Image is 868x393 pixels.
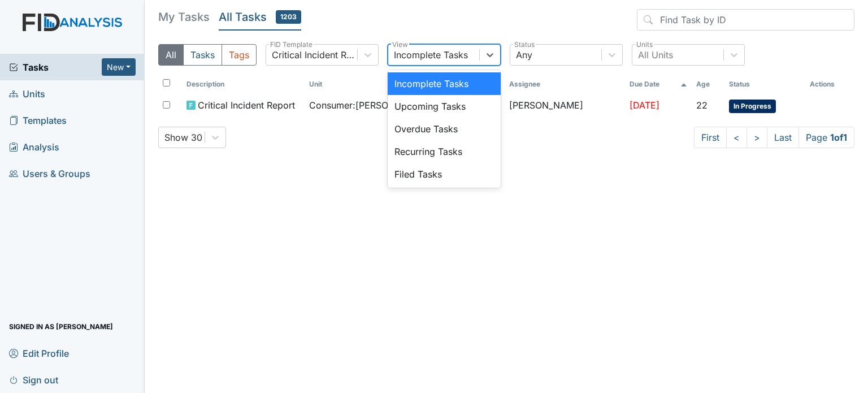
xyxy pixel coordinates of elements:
[798,127,854,148] span: Page
[724,75,805,94] th: Toggle SortBy
[219,9,301,25] h5: All Tasks
[102,58,136,76] button: New
[163,79,170,87] input: Toggle All Rows Selected
[505,94,625,118] td: [PERSON_NAME]
[830,132,847,143] strong: 1 of 1
[805,75,854,94] th: Actions
[388,72,501,95] div: Incomplete Tasks
[305,75,427,94] th: Toggle SortBy
[9,85,45,102] span: Units
[9,61,102,74] a: Tasks
[309,98,423,112] span: Consumer : [PERSON_NAME]
[516,48,532,62] div: Any
[9,344,69,362] span: Edit Profile
[388,118,501,140] div: Overdue Tasks
[272,48,358,62] div: Critical Incident Report
[696,100,708,111] span: 22
[637,9,854,31] input: Find Task by ID
[9,111,67,129] span: Templates
[198,98,295,112] span: Critical Incident Report
[183,44,222,66] button: Tasks
[9,138,59,156] span: Analysis
[729,100,776,113] span: In Progress
[638,48,673,62] div: All Units
[726,127,747,148] a: <
[767,127,799,148] a: Last
[394,48,468,62] div: Incomplete Tasks
[158,44,184,66] button: All
[164,131,202,144] div: Show 30
[9,165,90,182] span: Users & Groups
[694,127,854,148] nav: task-pagination
[276,10,301,24] span: 1203
[9,371,58,388] span: Sign out
[388,163,501,185] div: Filed Tasks
[694,127,727,148] a: First
[388,140,501,163] div: Recurring Tasks
[182,75,305,94] th: Toggle SortBy
[222,44,257,66] button: Tags
[388,95,501,118] div: Upcoming Tasks
[505,75,625,94] th: Assignee
[158,44,257,66] div: Type filter
[158,9,210,25] h5: My Tasks
[625,75,691,94] th: Toggle SortBy
[692,75,724,94] th: Toggle SortBy
[630,100,659,111] span: [DATE]
[9,318,113,335] span: Signed in as [PERSON_NAME]
[747,127,767,148] a: >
